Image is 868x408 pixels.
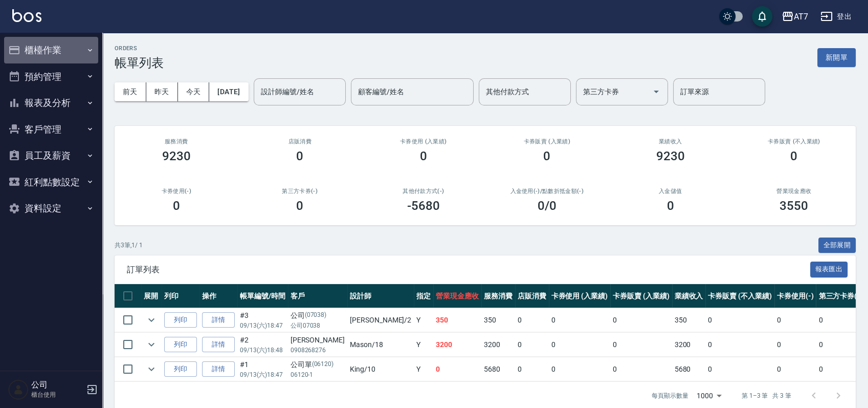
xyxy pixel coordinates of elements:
[549,284,611,308] th: 卡券使用 (入業績)
[237,284,288,308] th: 帳單編號/時間
[291,370,345,379] p: 06120-1
[433,284,481,308] th: 營業現金應收
[481,284,515,308] th: 服務消費
[745,138,844,145] h2: 卡券販賣 (不入業績)
[8,379,29,400] img: Person
[672,308,706,332] td: 350
[251,138,350,145] h2: 店販消費
[291,359,345,370] div: 公司單
[816,7,856,26] button: 登出
[774,357,816,381] td: 0
[621,188,720,195] h2: 入金儲值
[817,48,856,67] button: 新開單
[667,199,674,213] h3: 0
[515,357,549,381] td: 0
[433,357,481,381] td: 0
[652,391,688,400] p: 每頁顯示數量
[4,169,98,196] button: 紅利點數設定
[481,308,515,332] td: 350
[144,361,159,377] button: expand row
[209,82,248,101] button: [DATE]
[818,238,856,253] button: 全部展開
[407,199,440,213] h3: -5680
[347,308,414,332] td: [PERSON_NAME] /2
[705,284,774,308] th: 卡券販賣 (不入業績)
[414,357,433,381] td: Y
[774,308,816,332] td: 0
[515,333,549,357] td: 0
[127,265,810,275] span: 訂單列表
[816,284,865,308] th: 第三方卡券(-)
[610,284,672,308] th: 卡券販賣 (入業績)
[610,357,672,381] td: 0
[774,333,816,357] td: 0
[433,333,481,357] td: 3200
[240,321,285,330] p: 09/13 (六) 18:47
[12,9,41,22] img: Logo
[4,116,98,143] button: 客戶管理
[794,10,808,23] div: AT7
[127,138,226,145] h3: 服務消費
[780,199,808,213] h3: 3550
[296,199,303,213] h3: 0
[414,284,433,308] th: 指定
[312,359,334,370] p: (06120)
[538,199,557,213] h3: 0 /0
[621,138,720,145] h2: 業績收入
[240,370,285,379] p: 09/13 (六) 18:47
[4,63,98,90] button: 預約管理
[742,391,791,400] p: 第 1–3 筆 共 3 筆
[4,142,98,169] button: 員工及薪資
[288,284,347,308] th: 客戶
[752,6,772,27] button: save
[202,312,235,328] a: 詳情
[202,361,235,377] a: 詳情
[543,149,550,163] h3: 0
[291,321,345,330] p: 公司07038
[347,357,414,381] td: King /10
[164,337,197,353] button: 列印
[199,284,237,308] th: 操作
[141,284,162,308] th: 展開
[4,37,98,63] button: 櫃檯作業
[178,82,210,101] button: 今天
[420,149,427,163] h3: 0
[347,284,414,308] th: 設計師
[291,335,345,346] div: [PERSON_NAME]
[162,284,199,308] th: 列印
[777,6,812,27] button: AT7
[705,308,774,332] td: 0
[31,380,83,390] h5: 公司
[810,262,848,277] button: 報表匯出
[648,83,664,100] button: Open
[549,308,611,332] td: 0
[4,90,98,116] button: 報表及分析
[498,188,597,195] h2: 入金使用(-) /點數折抵金額(-)
[162,149,191,163] h3: 9230
[549,357,611,381] td: 0
[127,188,226,195] h2: 卡券使用(-)
[745,188,844,195] h2: 營業現金應收
[515,308,549,332] td: 0
[672,357,706,381] td: 5680
[705,357,774,381] td: 0
[240,346,285,355] p: 09/13 (六) 18:48
[115,56,164,70] h3: 帳單列表
[305,310,327,321] p: (07038)
[790,149,797,163] h3: 0
[515,284,549,308] th: 店販消費
[610,333,672,357] td: 0
[144,312,159,328] button: expand row
[115,241,143,250] p: 共 3 筆, 1 / 1
[656,149,685,163] h3: 9230
[164,312,197,328] button: 列印
[816,333,865,357] td: 0
[414,308,433,332] td: Y
[705,333,774,357] td: 0
[296,149,303,163] h3: 0
[481,357,515,381] td: 5680
[816,308,865,332] td: 0
[481,333,515,357] td: 3200
[374,188,473,195] h2: 其他付款方式(-)
[414,333,433,357] td: Y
